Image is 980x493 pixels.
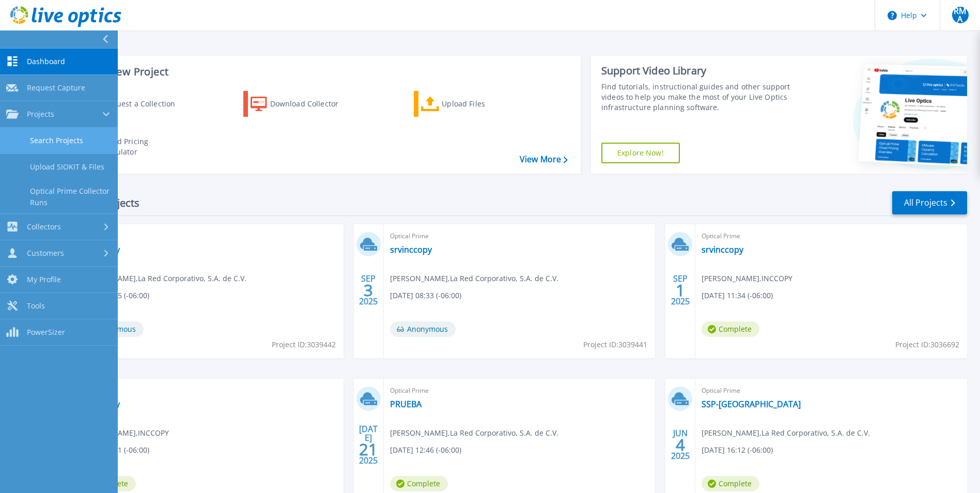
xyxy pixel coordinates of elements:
span: [PERSON_NAME] , La Red Corporativo, S.A. de C.V. [390,273,558,284]
a: Request a Collection [73,91,189,117]
a: Download Collector [243,91,359,117]
div: Find tutorials, instructional guides and other support videos to help you make the most of your L... [601,82,793,113]
span: Project ID: 3036692 [895,339,959,350]
a: srvinccopy [702,244,743,255]
a: PRUEBA [390,399,422,409]
div: [DATE] 2025 [359,426,378,464]
span: Projects [27,110,54,119]
span: Complete [390,476,448,491]
span: 1 [676,286,685,295]
span: Customers [27,249,64,258]
span: Optical Prime [390,385,649,396]
span: [DATE] 16:12 (-06:00) [702,444,773,456]
span: Project ID: 3039441 [583,339,647,350]
span: Dashboard [27,57,65,66]
span: [PERSON_NAME] , INCCOPY [702,273,792,284]
span: 21 [359,445,378,454]
div: SEP 2025 [671,271,690,309]
span: Request Capture [27,83,85,93]
span: 4 [676,440,685,449]
span: [PERSON_NAME] , La Red Corporativo, S.A. de C.V. [702,427,870,439]
a: srvinccopy [78,399,120,409]
div: Download Collector [270,94,353,114]
a: srvinccopy [78,244,120,255]
span: Optical Prime [78,230,337,242]
div: SEP 2025 [359,271,378,309]
span: Optical Prime [702,385,961,396]
div: Upload Files [442,94,524,114]
span: [DATE] 12:46 (-06:00) [390,444,461,456]
a: srvinccopy [390,244,432,255]
span: [DATE] 11:34 (-06:00) [702,290,773,301]
span: Optical Prime [78,385,337,396]
span: Collectors [27,222,61,232]
div: JUN 2025 [671,426,690,464]
span: Optical Prime [390,230,649,242]
div: Support Video Library [601,64,793,78]
a: Upload Files [414,91,529,117]
a: View More [520,155,568,164]
span: Anonymous [390,321,456,337]
span: [PERSON_NAME] , La Red Corporativo, S.A. de C.V. [390,427,558,439]
span: My Profile [27,275,61,284]
a: Cloud Pricing Calculator [73,134,189,160]
div: Request a Collection [103,94,185,114]
span: Project ID: 3039442 [272,339,336,350]
span: [PERSON_NAME] , La Red Corporativo, S.A. de C.V. [78,273,246,284]
a: SSP-[GEOGRAPHIC_DATA] [702,399,801,409]
span: PowerSizer [27,328,65,337]
a: Explore Now! [601,143,680,163]
span: Complete [702,476,759,491]
span: Complete [702,321,759,337]
span: Optical Prime [702,230,961,242]
span: Tools [27,301,45,311]
div: Cloud Pricing Calculator [101,136,184,157]
h3: Start a New Project [73,66,567,78]
span: [DATE] 08:33 (-06:00) [390,290,461,301]
span: RMA [952,7,969,23]
span: [PERSON_NAME] , INCCOPY [78,427,169,439]
a: All Projects [892,191,967,214]
span: 3 [364,286,373,295]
